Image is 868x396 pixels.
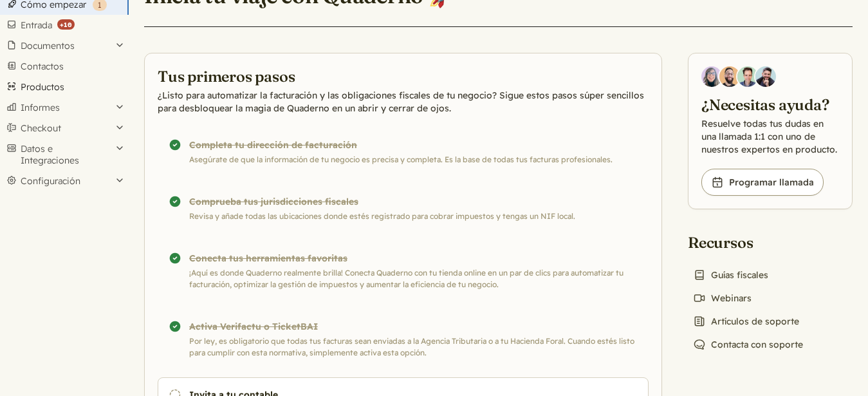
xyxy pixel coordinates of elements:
[701,169,824,196] a: Programar llamada
[688,312,804,330] a: Artículos de soporte
[688,335,808,354] a: Contacta con soporte
[57,19,75,30] strong: +10
[688,232,808,252] h2: Recursos
[701,66,722,87] img: Diana Carrasco, Account Executive at Quaderno
[701,95,839,115] h2: ¿Necesitas ayuda?
[688,289,757,307] a: Webinars
[688,266,773,284] a: Guías fiscales
[719,66,740,87] img: Jairo Fumero, Account Executive at Quaderno
[701,117,839,156] p: Resuelve todas tus dudas en una llamada 1:1 con uno de nuestros expertos en producto.
[158,89,649,115] p: ¿Listo para automatizar la facturación y las obligaciones fiscales de tu negocio? Sigue estos pas...
[158,66,649,86] h2: Tus primeros pasos
[737,66,758,87] img: Ivo Oltmans, Business Developer at Quaderno
[755,66,776,87] img: Javier Rubio, DevRel at Quaderno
